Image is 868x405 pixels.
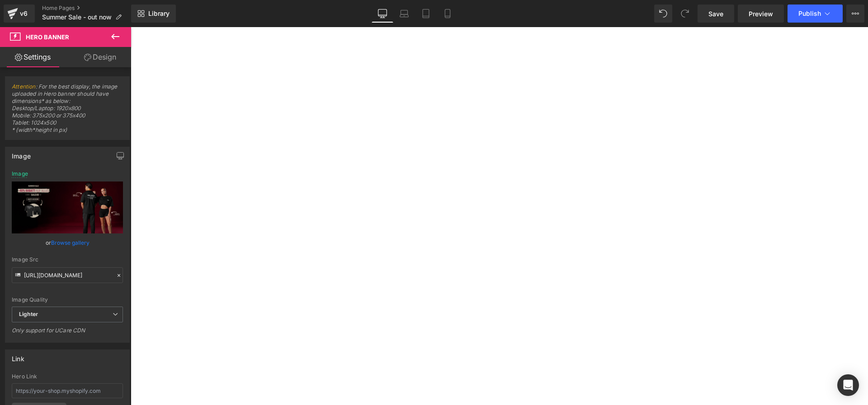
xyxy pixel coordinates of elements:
a: Preview [738,5,784,23]
a: Desktop [372,5,393,23]
div: Hero Link [12,373,123,380]
b: Lighter [19,311,38,317]
a: Home Pages [42,5,131,12]
span: Save [708,9,723,19]
div: Link [12,350,24,363]
div: or [12,238,123,247]
a: Laptop [393,5,415,23]
div: Image Quality [12,297,123,303]
a: Design [67,47,133,67]
div: Image [12,147,31,160]
span: Publish [798,10,821,17]
a: Mobile [437,5,458,23]
span: Preview [749,9,773,19]
button: Undo [654,5,672,23]
span: Hero Banner [26,33,69,41]
a: New Library [131,5,176,23]
a: Tablet [415,5,437,23]
div: Open Intercom Messenger [837,374,859,396]
a: Browse gallery [51,235,90,251]
span: Library [148,9,170,18]
div: Image Src [12,256,123,263]
span: : For the best display, the image uploaded in Hero banner should have dimensions* as below: Deskt... [12,83,123,140]
button: Publish [788,5,843,23]
button: Redo [676,5,694,23]
a: v6 [4,5,35,23]
span: Summer Sale - out now [42,14,112,21]
a: Attention [12,83,36,90]
div: Only support for UCare CDN [12,327,123,340]
div: v6 [18,8,29,19]
input: Link [12,267,123,283]
button: More [846,5,864,23]
div: Image [12,171,28,177]
input: https://your-shop.myshopify.com [12,383,123,398]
